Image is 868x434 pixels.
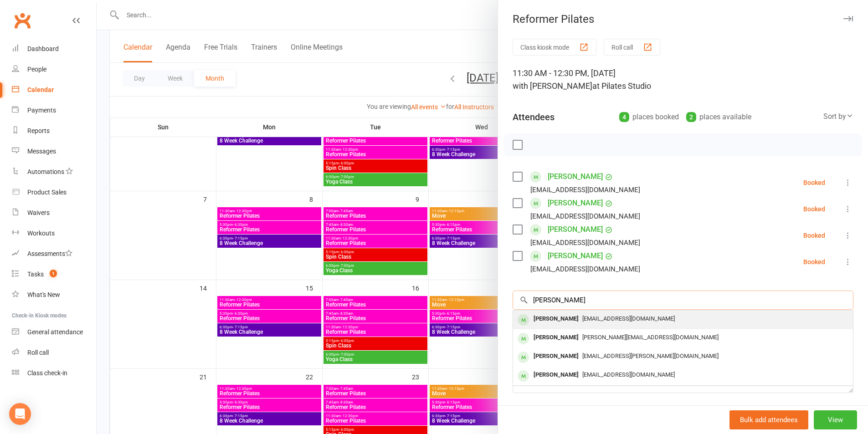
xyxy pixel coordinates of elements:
a: [PERSON_NAME] [548,169,603,184]
div: [EMAIL_ADDRESS][DOMAIN_NAME] [530,184,640,196]
div: Booked [803,206,825,212]
div: Assessments [27,250,72,257]
a: Assessments [12,244,96,264]
a: Dashboard [12,39,96,59]
div: [EMAIL_ADDRESS][DOMAIN_NAME] [530,263,640,275]
div: Booked [803,232,825,239]
button: Roll call [604,39,660,56]
div: Waivers [27,209,50,216]
span: at Pilates Studio [592,81,651,91]
div: Booked [803,179,825,186]
div: Dashboard [27,45,59,52]
span: [EMAIL_ADDRESS][DOMAIN_NAME] [582,315,675,322]
input: Search to add attendees [513,291,853,310]
a: [PERSON_NAME] [548,249,603,263]
span: [EMAIL_ADDRESS][PERSON_NAME][DOMAIN_NAME] [582,352,719,359]
div: Sort by [823,111,853,123]
div: member [518,370,529,382]
div: General attendance [27,328,83,336]
div: Calendar [27,86,54,93]
div: 2 [686,112,696,122]
button: Class kiosk mode [513,39,596,56]
div: Open Intercom Messenger [9,403,31,425]
a: Class kiosk mode [12,363,96,383]
div: 11:30 AM - 12:30 PM, [DATE] [513,67,853,92]
a: Product Sales [12,182,96,203]
a: Messages [12,141,96,162]
div: [PERSON_NAME] [530,368,582,382]
a: Roll call [12,342,96,363]
a: Clubworx [11,9,34,32]
a: [PERSON_NAME] [548,196,603,210]
a: Calendar [12,80,96,100]
div: Workouts [27,230,55,237]
a: Workouts [12,223,96,244]
div: [EMAIL_ADDRESS][DOMAIN_NAME] [530,210,640,222]
div: What's New [27,291,60,298]
div: Tasks [27,271,44,278]
div: places booked [619,111,679,123]
div: Messages [27,148,56,155]
div: places available [686,111,751,123]
a: Payments [12,100,96,121]
div: member [518,314,529,326]
div: [EMAIL_ADDRESS][DOMAIN_NAME] [530,237,640,249]
div: [PERSON_NAME] [530,331,582,344]
span: with [PERSON_NAME] [513,81,592,91]
a: Tasks 1 [12,264,96,285]
a: Automations [12,162,96,182]
div: Booked [803,259,825,265]
div: Reformer Pilates [498,13,868,26]
span: [EMAIL_ADDRESS][DOMAIN_NAME] [582,371,675,378]
div: Payments [27,107,56,114]
div: [PERSON_NAME] [530,312,582,326]
button: View [814,410,857,429]
button: Bulk add attendees [729,410,808,429]
div: Roll call [27,349,49,356]
div: [PERSON_NAME] [530,350,582,363]
div: Attendees [513,111,555,123]
a: General attendance kiosk mode [12,322,96,342]
a: Reports [12,121,96,141]
div: 4 [619,112,629,122]
a: What's New [12,285,96,305]
div: Reports [27,127,50,134]
div: Product Sales [27,189,67,196]
div: member [518,352,529,363]
div: member [518,333,529,344]
a: [PERSON_NAME] [548,222,603,237]
div: Class check-in [27,369,67,377]
a: People [12,59,96,80]
a: Waivers [12,203,96,223]
div: People [27,66,46,73]
div: Automations [27,168,64,175]
span: [PERSON_NAME][EMAIL_ADDRESS][DOMAIN_NAME] [582,334,719,341]
span: 1 [50,270,57,277]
